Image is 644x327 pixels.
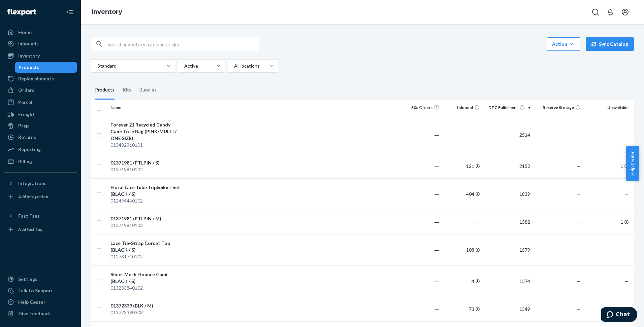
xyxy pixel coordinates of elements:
td: ― [401,297,442,321]
span: — [476,219,480,225]
div: Give Feedback [18,310,51,317]
div: 01371981 (PTLPIN / S) [110,159,181,166]
button: Give Feedback [4,308,77,319]
div: 013719810102 [110,166,181,173]
button: Open notifications [604,5,617,19]
div: Parcel [18,99,32,106]
span: — [577,191,581,197]
img: Flexport logo [7,9,36,15]
div: Inbounds [18,40,39,47]
div: Products [95,81,115,100]
div: Billing [18,158,32,165]
span: — [624,132,629,138]
td: 1 [583,154,634,178]
div: Add Fast Tag [18,226,42,232]
a: Inventory [92,8,122,15]
th: Name [108,100,184,116]
button: Sync Catalog [586,37,634,51]
a: Reporting [4,144,77,155]
div: 013233840102 [110,285,181,291]
a: Returns [4,132,77,143]
div: Talk to Support [18,287,53,294]
span: — [577,163,581,169]
div: Orders [18,87,34,94]
div: Lace Tie-Strap Corset Top (BLACK / S) [110,240,181,253]
a: Help Center [4,297,77,307]
button: Open Search Box [589,5,602,19]
td: 121 [442,154,482,178]
a: Products [15,62,77,73]
a: Freight [4,109,77,120]
td: 108 [442,234,482,265]
a: Home [4,27,77,38]
div: Integrations [18,180,46,187]
th: 30d Orders [401,100,442,116]
iframe: Opens a widget where you can chat to one of our agents [601,307,637,324]
button: Action [547,37,580,51]
div: 013719810103 [110,222,181,229]
div: Kits [123,81,131,100]
button: Help Center [626,146,639,181]
span: — [624,191,629,197]
div: Home [18,29,32,36]
td: ― [401,210,442,234]
td: ― [401,116,442,154]
div: 01372339 (BLK / M) [110,302,181,309]
a: Inbounds [4,38,77,49]
a: Parcel [4,97,77,108]
div: Reporting [18,146,41,153]
th: Inbound [442,100,482,116]
th: Unavailable [583,100,634,116]
td: ― [401,154,442,178]
td: 1582 [482,210,533,234]
div: Action [552,41,575,47]
span: — [577,132,581,138]
td: 1549 [482,297,533,321]
div: Prep [18,122,29,129]
td: 73 [442,297,482,321]
span: — [624,247,629,253]
td: ― [401,234,442,265]
div: 012731740102 [110,253,181,260]
span: — [577,219,581,225]
input: Search inventory by name or sku [107,37,259,51]
span: — [577,247,581,253]
td: 4 [442,265,482,297]
span: — [577,306,581,312]
a: Add Integration [4,191,77,202]
div: Sheer Mesh Flounce Cami (BLACK / S) [110,271,181,285]
span: — [476,132,480,138]
a: Inventory [4,50,77,61]
td: 1 [583,210,634,234]
a: Orders [4,85,77,96]
div: Inventory [18,52,40,59]
a: Add Fast Tag [4,224,77,235]
div: Returns [18,134,36,141]
td: ― [401,178,442,210]
td: 1574 [482,265,533,297]
input: Standard [97,63,97,69]
div: Replenishments [18,75,54,82]
div: Products [19,64,39,71]
a: Replenishments [4,73,77,84]
div: 012494440102 [110,197,181,204]
button: Open account menu [618,5,632,19]
div: Help Center [18,299,45,305]
th: Reserve Storage [533,100,583,116]
button: Talk to Support [4,285,77,296]
td: 404 [442,178,482,210]
button: Close Navigation [63,5,77,19]
div: 013482960101 [110,142,181,148]
td: 1579 [482,234,533,265]
div: 01371981 (PTLPIN / M) [110,215,181,222]
td: 1839 [482,178,533,210]
span: — [577,278,581,284]
span: — [624,278,629,284]
div: Fast Tags [18,213,40,219]
td: ― [401,265,442,297]
div: Floral Lace Tube Top&Skirt Set (BLACK / S) [110,184,181,197]
a: Settings [4,274,77,285]
ol: breadcrumbs [86,2,128,22]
